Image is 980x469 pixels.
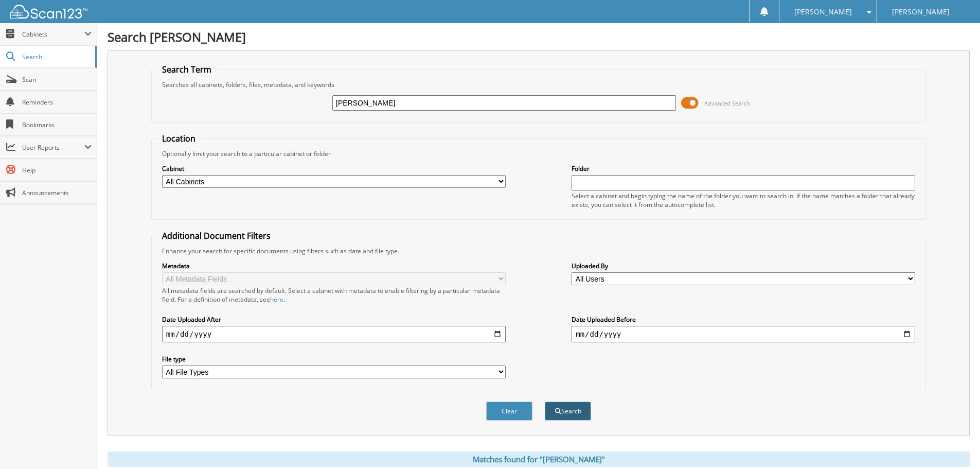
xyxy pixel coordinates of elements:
[162,164,506,173] label: Cabinet
[704,99,750,107] span: Advanced Search
[22,30,84,39] span: Cabinets
[22,166,92,175] span: Help
[162,315,506,324] label: Date Uploaded After
[929,420,980,469] iframe: Chat Widget
[157,247,920,255] div: Enhance your search for specific documents using filters such as date and file type.
[22,120,92,129] span: Bookmarks
[22,143,84,152] span: User Reports
[162,262,506,270] label: Metadata
[572,262,915,270] label: Uploaded By
[22,75,92,84] span: Scan
[486,402,532,421] button: Clear
[157,80,920,89] div: Searches all cabinets, folders, files, metadata, and keywords
[572,164,915,173] label: Folder
[794,9,852,15] span: [PERSON_NAME]
[162,326,506,342] input: start
[22,188,92,197] span: Announcements
[572,326,915,342] input: end
[22,98,92,107] span: Reminders
[10,5,87,19] img: scan123-logo-white.svg
[892,9,950,15] span: [PERSON_NAME]
[572,192,915,209] div: Select a cabinet and begin typing the name of the folder you want to search in. If the name match...
[157,133,201,144] legend: Location
[157,64,217,75] legend: Search Term
[108,451,970,467] div: Matches found for "[PERSON_NAME]"
[162,286,506,304] div: All metadata fields are searched by default. Select a cabinet with metadata to enable filtering b...
[108,28,970,45] h1: Search [PERSON_NAME]
[22,53,90,61] span: Search
[157,149,920,158] div: Optionally limit your search to a particular cabinet or folder
[157,230,276,241] legend: Additional Document Filters
[162,355,506,363] label: File type
[572,315,915,324] label: Date Uploaded Before
[545,402,591,421] button: Search
[270,295,283,304] a: here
